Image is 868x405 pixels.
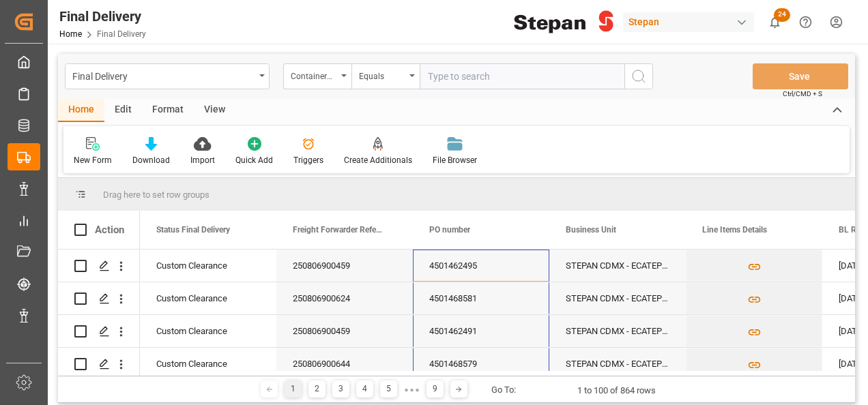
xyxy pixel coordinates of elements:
[291,67,337,82] div: ContainerNumber
[72,67,255,84] div: Final Delivery
[293,225,384,235] span: Freight Forwarder Reference
[293,154,323,166] div: Triggers
[420,63,624,89] input: Type to search
[285,380,302,397] div: 1
[59,29,82,39] a: Home
[58,348,140,380] div: Press SPACE to select this row.
[344,154,412,166] div: Create Additionals
[623,12,754,32] div: Stepan
[514,10,613,34] img: Stepan_Company_logo.svg.png_1713531530.png
[156,348,260,380] div: Custom Clearance
[95,224,124,236] div: Action
[58,282,140,315] div: Press SPACE to select this row.
[404,385,419,395] div: ● ● ●
[276,282,413,314] div: 250806900624
[276,250,413,282] div: 250806900459
[351,63,420,89] button: open menu
[577,384,656,397] div: 1 to 100 of 864 rows
[190,154,215,166] div: Import
[156,250,260,282] div: Custom Clearance
[156,316,260,347] div: Custom Clearance
[276,315,413,347] div: 250806900459
[429,225,470,235] span: PO number
[426,380,444,397] div: 9
[566,225,616,235] span: Business Unit
[283,63,351,89] button: open menu
[783,89,822,99] span: Ctrl/CMD + S
[549,348,686,380] div: STEPAN CDMX - ECATEPEC
[276,348,413,380] div: 250806900644
[104,99,142,122] div: Edit
[59,6,146,27] div: Final Delivery
[156,225,230,235] span: Status Final Delivery
[702,225,767,235] span: Line Items Details
[549,315,686,347] div: STEPAN CDMX - ECATEPEC
[156,283,260,314] div: Custom Clearance
[790,7,821,37] button: Help Center
[549,250,686,282] div: STEPAN CDMX - ECATEPEC
[58,99,104,122] div: Home
[413,348,549,380] div: 4501468579
[235,154,273,166] div: Quick Add
[356,380,373,397] div: 4
[413,315,549,347] div: 4501462491
[753,63,848,89] button: Save
[132,154,170,166] div: Download
[413,250,549,282] div: 4501462495
[332,380,349,397] div: 3
[58,250,140,282] div: Press SPACE to select this row.
[58,315,140,348] div: Press SPACE to select this row.
[549,282,686,314] div: STEPAN CDMX - ECATEPEC
[774,8,790,22] span: 24
[103,190,209,200] span: Drag here to set row groups
[413,282,549,314] div: 4501468581
[624,63,653,89] button: search button
[433,154,477,166] div: File Browser
[380,380,397,397] div: 5
[759,7,790,37] button: show 24 new notifications
[623,9,759,35] button: Stepan
[142,99,194,122] div: Format
[359,67,405,82] div: Equals
[194,99,235,122] div: View
[65,63,270,89] button: open menu
[308,380,325,397] div: 2
[491,383,516,397] div: Go To:
[74,154,112,166] div: New Form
